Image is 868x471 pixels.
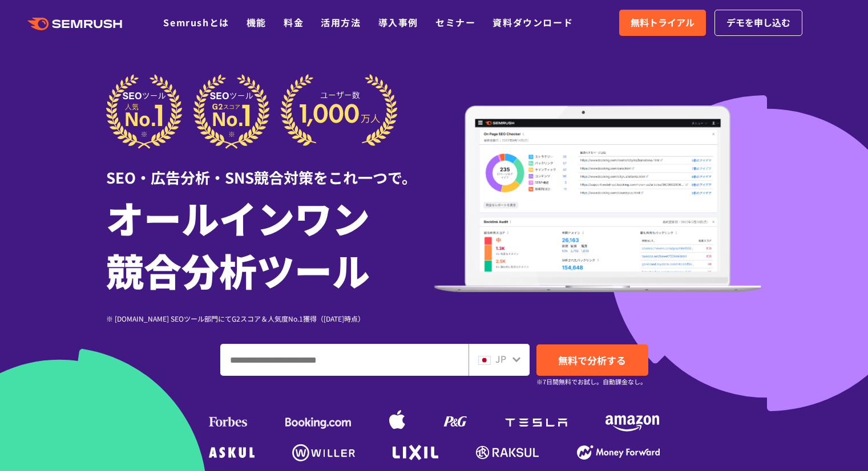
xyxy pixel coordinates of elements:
[495,352,506,366] span: JP
[106,313,434,324] div: ※ [DOMAIN_NAME] SEOツール部門にてG2スコア＆人気度No.1獲得（[DATE]時点）
[378,15,418,29] a: 導入事例
[536,344,648,376] a: 無料で分析する
[163,15,229,29] a: Semrushとは
[247,15,267,29] a: 機能
[714,10,802,36] a: デモを申し込む
[221,344,468,375] input: ドメイン、キーワードまたはURLを入力してください
[619,10,706,36] a: 無料トライアル
[435,15,475,29] a: セミナー
[726,15,790,30] span: デモを申し込む
[536,376,647,387] small: ※7日間無料でお試し。自動課金なし。
[321,15,361,29] a: 活用方法
[631,15,695,30] span: 無料トライアル
[558,353,626,367] span: 無料で分析する
[284,15,304,29] a: 料金
[106,191,434,296] h1: オールインワン 競合分析ツール
[492,15,573,29] a: 資料ダウンロード
[106,149,434,188] div: SEO・広告分析・SNS競合対策をこれ一つで。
